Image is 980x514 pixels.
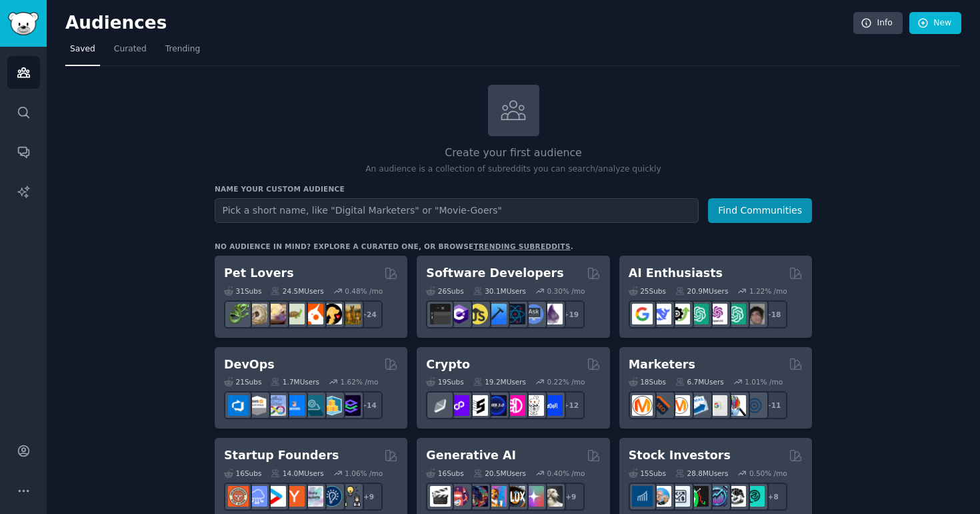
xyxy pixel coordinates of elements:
[265,486,286,507] img: startup
[70,43,95,55] span: Saved
[224,469,261,478] div: 16 Sub s
[165,43,200,55] span: Trending
[651,486,671,507] img: ValueInvesting
[853,12,903,35] a: Info
[284,395,305,416] img: DevOpsLinks
[473,242,570,250] a: trending subreddits
[271,377,319,387] div: 1.7M Users
[284,304,305,324] img: turtle
[271,469,323,478] div: 14.0M Users
[651,304,671,324] img: DeepSeek
[345,286,383,296] div: 0.48 % /mo
[215,145,812,162] h2: Create your first audience
[265,304,286,324] img: leopardgeckos
[224,377,261,387] div: 21 Sub s
[759,483,787,511] div: + 8
[228,486,249,507] img: EntrepreneurRideAlong
[341,377,379,387] div: 1.62 % /mo
[467,304,488,324] img: learnjavascript
[467,486,488,507] img: deepdream
[430,304,451,324] img: software
[114,43,147,55] span: Curated
[669,304,690,324] img: AItoolsCatalog
[708,198,812,223] button: Find Communities
[675,377,724,387] div: 6.7M Users
[247,486,267,507] img: SaaS
[688,395,709,416] img: Emailmarketing
[744,304,765,324] img: ArtificalIntelligence
[467,395,488,416] img: ethstaker
[505,486,525,507] img: FluxAI
[340,304,361,324] img: dogbreed
[426,469,463,478] div: 16 Sub s
[426,265,563,282] h2: Software Developers
[340,486,361,507] img: growmybusiness
[669,486,690,507] img: Forex
[224,265,294,282] h2: Pet Lovers
[523,395,544,416] img: CryptoNews
[629,286,666,296] div: 25 Sub s
[505,395,525,416] img: defiblockchain
[505,304,525,324] img: reactnative
[725,304,746,324] img: chatgpt_prompts_
[707,486,727,507] img: StocksAndTrading
[707,304,727,324] img: OpenAIDev
[224,356,275,373] h2: DevOps
[547,286,585,296] div: 0.30 % /mo
[284,486,305,507] img: ycombinator
[745,377,783,387] div: 1.01 % /mo
[265,395,286,416] img: Docker_DevOps
[215,184,812,194] h3: Name your custom audience
[632,486,653,507] img: dividends
[629,356,695,373] h2: Marketers
[688,304,709,324] img: chatgpt_promptDesign
[473,469,526,478] div: 20.5M Users
[707,395,727,416] img: googleads
[749,469,787,478] div: 0.50 % /mo
[909,12,961,35] a: New
[321,486,342,507] img: Entrepreneurship
[523,486,544,507] img: starryai
[8,12,39,35] img: GummySearch logo
[65,39,100,66] a: Saved
[486,304,507,324] img: iOSProgramming
[759,391,787,419] div: + 11
[426,286,463,296] div: 26 Sub s
[430,395,451,416] img: ethfinance
[109,39,151,66] a: Curated
[744,395,765,416] img: OnlineMarketing
[651,395,671,416] img: bigseo
[557,391,585,419] div: + 12
[426,447,516,464] h2: Generative AI
[675,286,728,296] div: 20.9M Users
[303,486,323,507] img: indiehackers
[725,395,746,416] img: MarketingResearch
[542,304,563,324] img: elixir
[547,377,585,387] div: 0.22 % /mo
[632,304,653,324] img: GoogleGeminiAI
[228,304,249,324] img: herpetology
[355,391,383,419] div: + 14
[247,304,267,324] img: ballpython
[355,300,383,328] div: + 24
[215,198,699,223] input: Pick a short name, like "Digital Marketers" or "Movie-Goers"
[547,469,585,478] div: 0.40 % /mo
[557,483,585,511] div: + 9
[426,377,463,387] div: 19 Sub s
[303,395,323,416] img: platformengineering
[744,486,765,507] img: technicalanalysis
[629,265,723,282] h2: AI Enthusiasts
[345,469,383,478] div: 1.06 % /mo
[486,395,507,416] img: web3
[632,395,653,416] img: content_marketing
[473,377,526,387] div: 19.2M Users
[473,286,526,296] div: 30.1M Users
[321,304,342,324] img: PetAdvice
[749,286,787,296] div: 1.22 % /mo
[303,304,323,324] img: cockatiel
[449,304,469,324] img: csharp
[675,469,728,478] div: 28.8M Users
[629,377,666,387] div: 18 Sub s
[426,356,470,373] h2: Crypto
[449,395,469,416] img: 0xPolygon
